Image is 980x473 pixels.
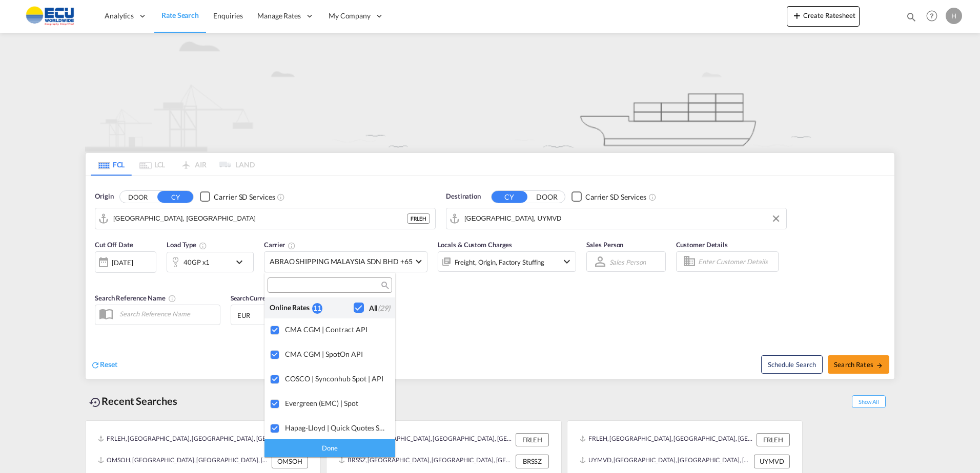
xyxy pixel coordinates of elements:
div: Hapag-Lloyd | Quick Quotes Spot [285,423,387,432]
div: Evergreen (EMC) | Spot [285,399,387,407]
div: 11 [312,303,322,314]
div: All [369,303,390,313]
div: COSCO | Synconhub Spot | API [285,374,387,383]
div: CMA CGM | SpotOn API [285,350,387,358]
div: CMA CGM | Contract API [285,325,387,334]
md-icon: icon-magnify [380,282,388,289]
div: Done [264,439,395,457]
md-checkbox: Checkbox No Ink [354,303,390,313]
span: (29) [378,304,390,312]
div: Online Rates [270,303,312,313]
